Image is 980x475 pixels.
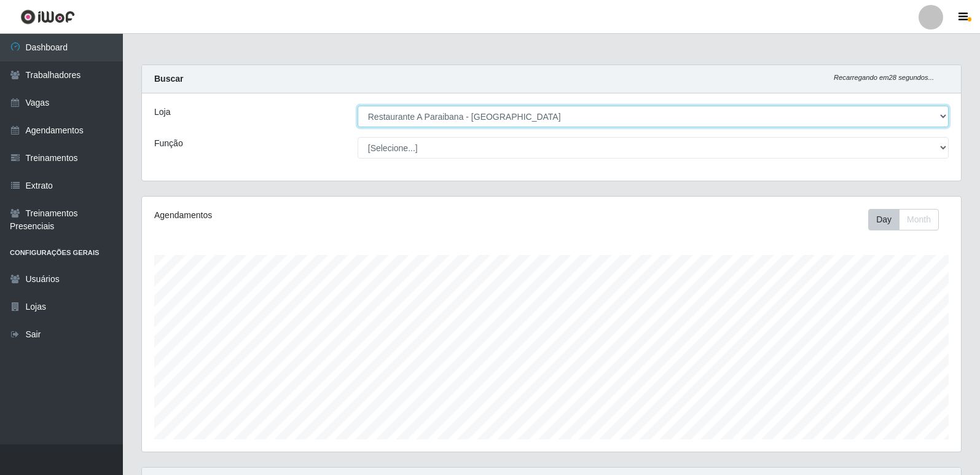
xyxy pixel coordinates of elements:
button: Month [899,209,939,230]
label: Loja [154,106,170,119]
div: First group [868,209,939,230]
button: Day [868,209,900,230]
label: Função [154,137,183,150]
div: Agendamentos [154,209,474,222]
div: Toolbar with button groups [868,209,949,230]
strong: Buscar [154,74,183,84]
img: CoreUI Logo [20,9,75,25]
i: Recarregando em 28 segundos... [834,74,934,81]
